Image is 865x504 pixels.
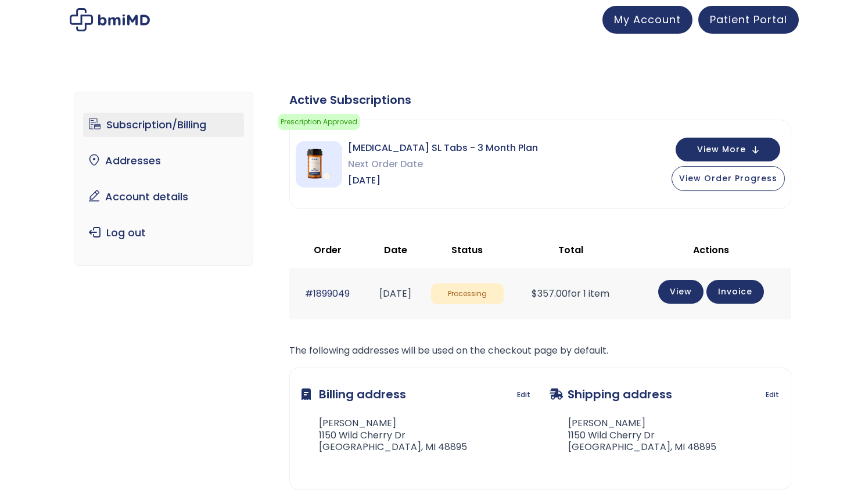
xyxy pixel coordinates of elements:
a: Addresses [83,149,244,173]
p: The following addresses will be used on the checkout page by default. [289,343,791,359]
img: My account [70,8,150,31]
span: Order [314,243,342,257]
a: #1899049 [305,287,350,300]
span: Patient Portal [710,12,787,27]
span: Total [558,243,583,257]
td: for 1 item [509,268,631,319]
address: [PERSON_NAME] 1150 Wild Cherry Dr [GEOGRAPHIC_DATA], MI 48895 [302,417,467,453]
a: My Account [602,6,692,34]
span: Next Order Date [348,156,538,172]
span: [DATE] [348,172,538,189]
span: [MEDICAL_DATA] SL Tabs - 3 Month Plan [348,140,538,156]
span: View Order Progress [679,172,777,184]
button: View Order Progress [672,166,785,191]
span: Date [384,243,407,257]
h3: Shipping address [550,380,672,409]
address: [PERSON_NAME] 1150 Wild Cherry Dr [GEOGRAPHIC_DATA], MI 48895 [550,417,716,453]
a: Patient Portal [698,6,799,34]
a: View [658,280,704,304]
span: My Account [614,12,681,27]
span: Status [451,243,483,257]
nav: Account pages [74,92,253,266]
a: Subscription/Billing [83,113,244,137]
span: Prescription Approved [278,114,360,130]
a: Log out [83,221,244,245]
time: [DATE] [379,287,411,300]
div: Active Subscriptions [289,92,791,108]
h3: Billing address [302,380,406,409]
span: View More [697,146,746,153]
button: View More [676,138,780,161]
span: Actions [693,243,729,257]
a: Invoice [706,280,764,304]
span: $ [532,287,537,300]
a: Edit [766,387,779,403]
span: 357.00 [532,287,568,300]
a: Account details [83,185,244,209]
span: Processing [431,283,504,305]
a: Edit [517,387,530,403]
